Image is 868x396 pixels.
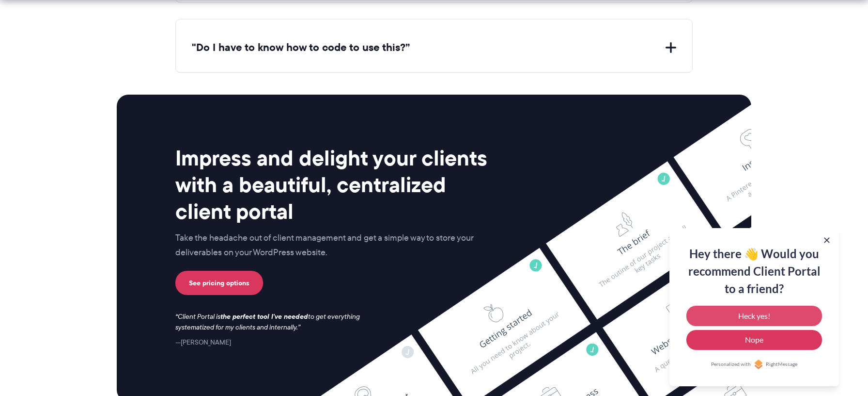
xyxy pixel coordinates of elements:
strong: the perfect tool I've needed [220,311,308,322]
span: Personalized with [711,361,751,368]
p: Client Portal is to get everything systematized for my clients and internally. [175,312,373,333]
button: Nope [686,330,822,350]
span: RightMessage [766,361,797,368]
cite: [PERSON_NAME] [175,337,231,347]
button: Heck yes! [686,306,822,326]
a: See pricing options [175,271,263,295]
img: Personalized with RightMessage [754,360,763,369]
div: Hey there 👋 Would you recommend Client Portal to a friend? [686,245,822,297]
p: Take the headache out of client management and get a simple way to store your deliverables on you... [175,231,494,260]
button: "Do I have to know how to code to use this?” [192,40,676,55]
h2: Impress and delight your clients with a beautiful, centralized client portal [175,145,494,225]
a: Personalized withRightMessage [686,360,822,369]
